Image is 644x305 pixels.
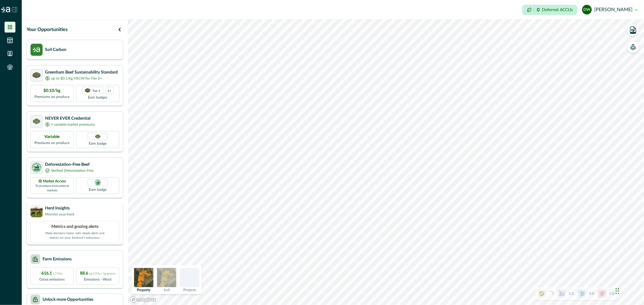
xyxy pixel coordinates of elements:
[35,140,70,146] p: Premiums on produce
[51,122,95,127] p: + variable market premiums
[84,277,111,282] p: Emissions - Wool
[85,88,90,93] img: certification logo
[589,291,594,296] p: 5.0
[33,72,40,78] img: certification logo
[45,47,66,53] p: Soil Carbon
[80,270,115,277] p: 88.6
[45,212,74,217] p: Monitor your herd
[130,296,156,303] a: Mapbox logo
[106,87,114,94] div: more credentials avaialble
[137,288,151,292] p: Property
[40,277,65,282] p: Gross emissions
[34,184,70,193] p: To premium international markets
[1,7,10,12] img: Logo
[51,76,102,81] p: up to $0.1/kg HSCW for Tier 2+
[44,88,61,94] p: $0.10/kg
[537,8,540,12] p: 0
[89,140,107,146] p: Earn badge
[542,8,573,12] p: Deferred ACCUs
[33,118,40,124] img: certification logo
[45,230,105,240] p: Make decisions faster with simple alerts and metrics on your livestock’s behaviour.
[95,134,101,139] img: Greenham NEVER EVER certification badge
[43,297,93,303] p: Unlock more Opportunities
[43,256,72,263] p: Farm Emissions
[43,178,66,184] p: Market Access
[45,162,94,168] p: Deforestation-Free Beef
[89,272,115,275] span: kg CO2e / kg greasy
[53,272,63,275] span: t CO2e
[42,270,63,277] p: 616.1
[51,168,94,173] p: Verified Deforestation-Free
[569,291,574,296] p: 1.2
[89,186,107,192] p: Earn badge
[183,288,196,292] p: Projects
[94,179,101,186] img: DFB badge
[45,134,60,140] p: Variable
[51,224,98,230] p: Metrics and grazing alerts
[27,26,68,33] p: Your Opportunities
[45,115,95,122] p: NEVER EVER Credential
[609,291,614,296] p: 5.0
[45,205,74,212] p: Herd Insights
[616,282,619,300] div: Drag
[582,2,638,17] button: daniel wortmann[PERSON_NAME]
[157,268,176,287] img: soil preview
[88,94,107,100] p: Earn badges
[93,89,101,93] p: Tier 1
[164,288,170,292] p: Soil
[31,162,42,173] img: certification logo
[134,268,153,287] img: property preview
[614,276,644,305] iframe: Chat Widget
[45,69,118,76] p: Greenham Beef Sustainability Standard
[35,94,70,99] p: Premiums on produce
[108,89,111,93] p: 1+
